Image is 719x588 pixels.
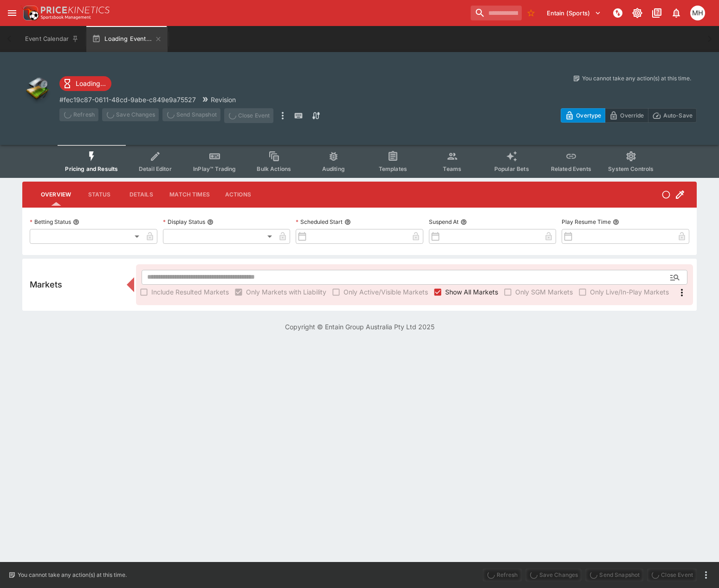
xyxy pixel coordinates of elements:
p: Auto-Save [663,111,693,120]
span: Auditing [322,165,345,172]
span: System Controls [608,165,654,172]
p: Override [620,111,644,120]
button: Play Resume Time [613,219,619,225]
button: Auto-Save [648,108,697,123]
button: Display Status [207,219,214,225]
img: PriceKinetics [41,7,110,13]
button: open drawer [4,5,20,21]
button: Documentation [648,5,665,21]
span: Detail Editor [139,165,172,172]
p: You cannot take any action(s) at this time. [582,74,691,83]
button: more [277,108,288,123]
span: Bulk Actions [257,165,291,172]
button: Scheduled Start [344,219,351,225]
img: other.png [22,74,52,104]
p: You cannot take any action(s) at this time. [18,571,127,579]
div: Event type filters [58,145,661,178]
button: Notifications [668,5,685,21]
span: Only Markets with Liability [246,287,326,297]
button: Loading Event... [86,26,168,52]
button: NOT Connected to PK [609,5,626,21]
span: Include Resulted Markets [151,287,229,297]
svg: More [676,287,687,298]
button: Select Tenant [541,6,607,20]
span: Pricing and Results [65,165,118,172]
button: more [700,569,712,581]
p: Overtype [576,111,601,120]
span: Show All Markets [445,287,498,297]
div: Michael Hutchinson [690,6,705,20]
button: Match Times [162,183,217,206]
p: Loading... [76,78,106,88]
span: Teams [443,165,461,172]
span: Only Live/In-Play Markets [590,287,669,297]
p: Betting Status [30,218,71,226]
p: Suspend At [429,218,459,226]
div: Start From [561,108,697,123]
p: Display Status [163,218,205,226]
button: Overtype [561,108,605,123]
p: Copy To Clipboard [59,95,196,105]
p: Play Resume Time [562,218,611,226]
span: Templates [379,165,407,172]
span: Related Events [551,165,591,172]
p: Revision [211,95,236,105]
img: PriceKinetics Logo [20,4,39,22]
button: Toggle light/dark mode [629,5,646,21]
button: Override [605,108,648,123]
span: Only SGM Markets [515,287,573,297]
h5: Markets [30,279,62,290]
button: Betting Status [73,219,79,225]
button: Actions [217,183,259,206]
button: Details [120,183,162,206]
button: Michael Hutchinson [687,3,708,23]
p: Scheduled Start [296,218,343,226]
button: Event Calendar [19,26,84,52]
input: search [471,6,522,20]
button: Suspend At [460,219,467,225]
button: Open [667,269,683,286]
button: Status [78,183,120,206]
button: No Bookmarks [524,6,538,20]
span: Popular Bets [494,165,529,172]
button: Overview [33,183,78,206]
span: InPlay™ Trading [193,165,236,172]
span: Only Active/Visible Markets [343,287,428,297]
img: Sportsbook Management [41,15,91,20]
